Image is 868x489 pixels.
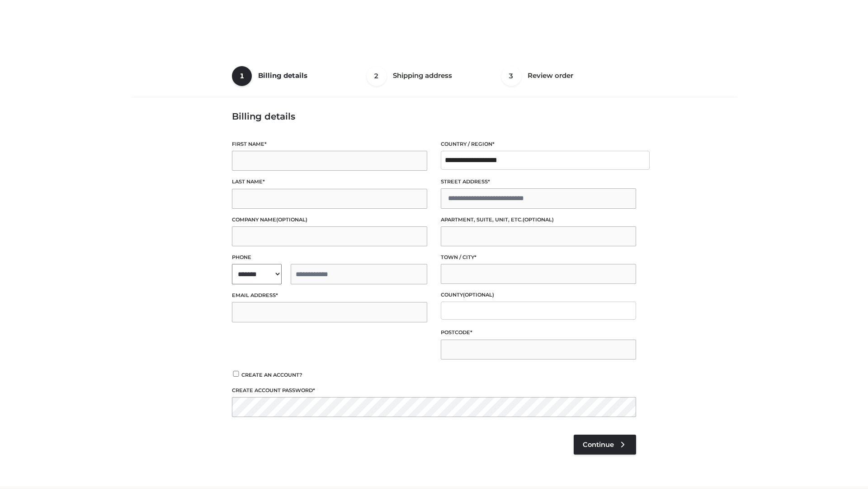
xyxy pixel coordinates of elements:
span: Continue [583,441,614,449]
input: Create an account? [232,371,240,377]
span: (optional) [523,216,554,223]
label: Country / Region [441,140,636,149]
label: Apartment, suite, unit, etc. [441,216,636,224]
label: Create account password [232,386,636,395]
label: Email address [232,291,427,300]
span: 1 [232,66,252,86]
label: County [441,291,636,299]
span: 2 [367,66,387,86]
span: Review order [528,71,573,80]
label: Phone [232,253,427,262]
span: (optional) [463,292,494,298]
label: Postcode [441,328,636,337]
a: Continue [574,435,636,455]
label: Town / City [441,253,636,262]
span: Shipping address [393,71,452,80]
span: Billing details [258,71,307,80]
label: Street address [441,177,636,186]
span: (optional) [276,216,307,223]
label: First name [232,140,427,149]
label: Last name [232,177,427,186]
label: Company name [232,216,427,224]
span: 3 [501,66,521,86]
span: Create an account? [241,372,302,378]
h3: Billing details [232,111,636,122]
